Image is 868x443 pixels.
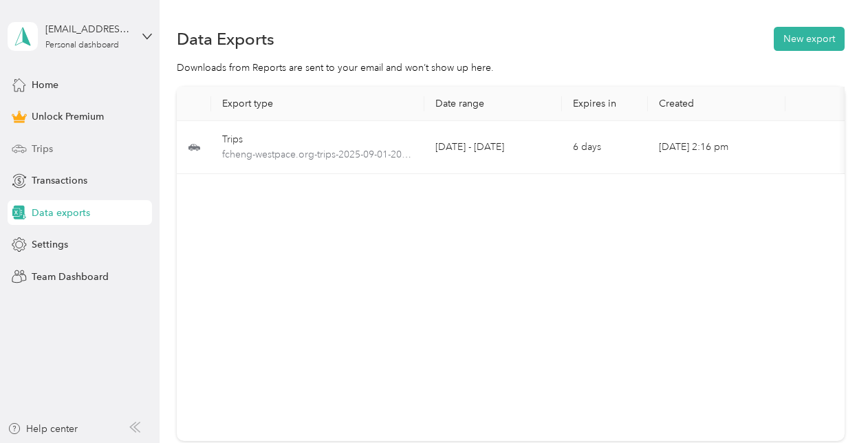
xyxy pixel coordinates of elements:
[32,109,104,124] span: Unlock Premium
[177,61,845,75] div: Downloads from Reports are sent to your email and won’t show up here.
[222,147,413,162] span: fcheng-westpace.org-trips-2025-09-01-2025-09-30.xlsx
[648,121,785,174] td: [DATE] 2:16 pm
[222,132,413,147] div: Trips
[8,422,78,436] button: Help center
[424,121,562,174] td: [DATE] - [DATE]
[177,32,274,46] h1: Data Exports
[32,206,90,220] span: Data exports
[45,41,119,50] div: Personal dashboard
[211,87,424,121] th: Export type
[774,27,845,51] button: New export
[32,142,53,156] span: Trips
[32,173,87,188] span: Transactions
[32,78,58,92] span: Home
[424,87,562,121] th: Date range
[648,87,785,121] th: Created
[45,22,131,36] div: [EMAIL_ADDRESS][DOMAIN_NAME]
[562,87,648,121] th: Expires in
[32,237,68,252] span: Settings
[791,366,868,443] iframe: Everlance-gr Chat Button Frame
[32,270,109,284] span: Team Dashboard
[562,121,648,174] td: 6 days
